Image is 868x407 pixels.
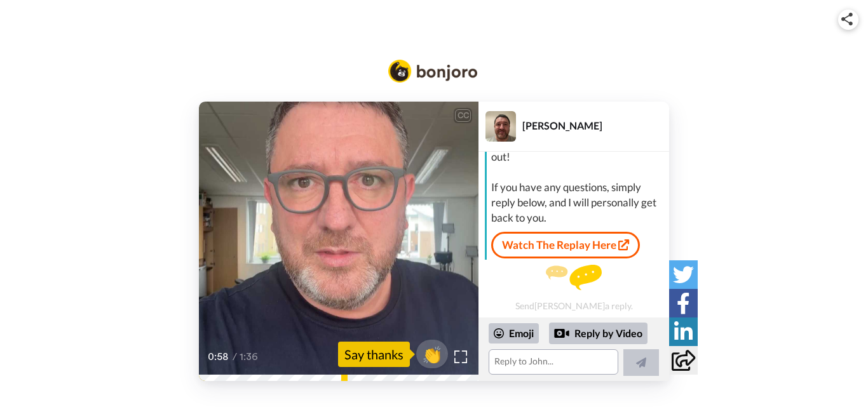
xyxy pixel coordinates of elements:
div: Reply by Video [554,326,569,341]
span: 1:36 [240,349,262,364]
img: Bonjoro Logo [388,60,477,83]
button: 👏 [416,340,448,368]
div: Send [PERSON_NAME] a reply. [478,265,669,311]
span: 0:58 [208,349,230,364]
img: Full screen [454,350,467,363]
div: CC [455,109,471,122]
span: 👏 [416,344,448,364]
div: [PERSON_NAME] [522,119,668,131]
span: / [233,349,237,364]
a: Watch The Replay Here [491,232,640,258]
div: Say thanks [338,342,410,367]
img: ic_share.svg [841,13,853,25]
div: Emoji [489,323,539,344]
div: Reply by Video [549,323,648,344]
img: message.svg [546,265,602,290]
img: Profile Image [485,111,516,142]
